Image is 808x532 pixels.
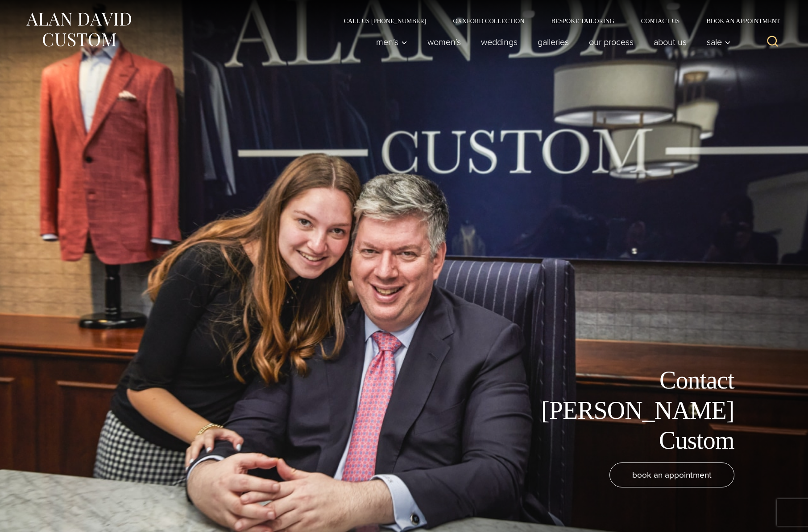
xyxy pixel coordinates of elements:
a: Oxxford Collection [439,18,538,24]
nav: Secondary Navigation [331,18,783,24]
h1: Contact [PERSON_NAME] Custom [534,365,734,455]
span: Men’s [376,37,407,46]
a: Our Process [579,33,643,51]
a: Bespoke Tailoring [538,18,627,24]
a: Women’s [417,33,471,51]
nav: Primary Navigation [366,33,735,51]
button: View Search Form [762,31,783,53]
iframe: Opens a widget where you can chat to one of our agents [750,505,799,528]
span: Sale [707,37,731,46]
a: Book an Appointment [693,18,783,24]
a: Galleries [527,33,579,51]
a: Contact Us [628,18,693,24]
span: book an appointment [632,468,712,481]
a: Call Us [PHONE_NUMBER] [331,18,440,24]
img: Alan David Custom [25,10,132,49]
a: About Us [643,33,696,51]
a: weddings [471,33,527,51]
a: book an appointment [609,462,734,487]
